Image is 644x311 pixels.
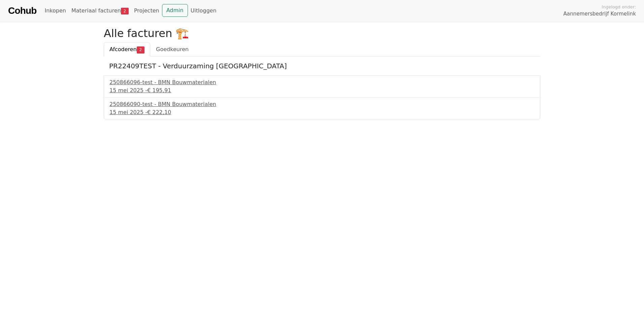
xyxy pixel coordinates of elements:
[109,78,535,87] div: 250866096-test - BMN Bouwmaterialen
[147,87,171,94] span: € 195,91
[156,46,189,53] span: Goedkeuren
[104,27,540,40] h2: Alle facturen 🏗️
[563,10,636,18] span: Aannemersbedrijf Kormelink
[109,108,535,116] div: 15 mei 2025 -
[104,42,150,57] a: Afcoderen2
[121,8,129,14] span: 2
[109,100,535,108] div: 250866090-test - BMN Bouwmaterialen
[147,109,171,115] span: € 222,10
[131,4,162,18] a: Projecten
[109,62,535,70] h5: PR22409TEST - Verduurzaming [GEOGRAPHIC_DATA]
[8,3,36,19] a: Cohub
[69,4,131,18] a: Materiaal facturen2
[109,78,535,95] a: 250866096-test - BMN Bouwmaterialen15 mei 2025 -€ 195,91
[188,4,219,18] a: Uitloggen
[109,100,535,116] a: 250866090-test - BMN Bouwmaterialen15 mei 2025 -€ 222,10
[109,87,535,95] div: 15 mei 2025 -
[150,42,194,57] a: Goedkeuren
[109,46,137,53] span: Afcoderen
[137,46,144,53] span: 2
[602,4,636,10] span: Ingelogd onder:
[162,4,188,17] a: Admin
[42,4,68,18] a: Inkopen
